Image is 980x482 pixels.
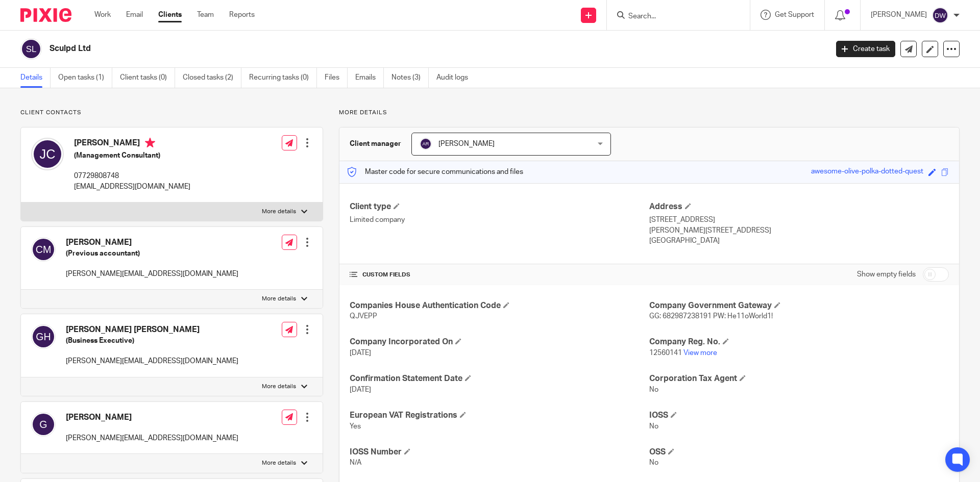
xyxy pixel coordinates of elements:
[20,8,71,22] img: Pixie
[94,10,111,20] a: Work
[350,215,649,225] p: Limited company
[66,324,238,335] h4: [PERSON_NAME] [PERSON_NAME]
[66,269,238,279] p: [PERSON_NAME][EMAIL_ADDRESS][DOMAIN_NAME]
[811,166,923,178] div: awesome-olive-polka-dotted-quest
[775,11,814,18] span: Get Support
[649,373,949,384] h4: Corporation Tax Agent
[183,68,241,88] a: Closed tasks (2)
[350,337,649,347] h4: Company Incorporated On
[74,171,190,181] p: 07729808748
[31,237,56,262] img: svg%3E
[339,109,960,117] p: More details
[649,201,949,212] h4: Address
[350,271,649,279] h4: CUSTOM FIELDS
[649,386,658,393] span: No
[20,68,51,88] a: Details
[649,236,949,246] p: [GEOGRAPHIC_DATA]
[350,410,649,421] h4: European VAT Registrations
[66,237,238,248] h4: [PERSON_NAME]
[649,459,658,466] span: No
[355,68,384,88] a: Emails
[20,38,42,60] img: svg%3E
[350,349,371,357] span: [DATE]
[649,300,949,311] h4: Company Government Gateway
[66,356,238,366] p: [PERSON_NAME][EMAIL_ADDRESS][DOMAIN_NAME]
[649,410,949,421] h4: IOSS
[350,423,361,430] span: Yes
[197,10,214,20] a: Team
[50,43,667,54] h2: Sculpd Ltd
[871,10,927,20] p: [PERSON_NAME]
[649,337,949,347] h4: Company Reg. No.
[627,12,719,21] input: Search
[58,68,112,88] a: Open tasks (1)
[857,269,916,280] label: Show empty fields
[649,423,658,430] span: No
[325,68,348,88] a: Files
[350,139,401,149] h3: Client manager
[262,383,296,391] p: More details
[350,459,361,466] span: N/A
[350,373,649,384] h4: Confirmation Statement Date
[350,447,649,458] h4: IOSS Number
[66,412,238,423] h4: [PERSON_NAME]
[229,10,255,20] a: Reports
[649,215,949,225] p: [STREET_ADDRESS]
[649,313,773,320] span: GG: 682987238191 PW: He11oWorld1!
[74,138,190,150] h4: [PERSON_NAME]
[262,295,296,303] p: More details
[420,138,432,150] img: svg%3E
[158,10,182,20] a: Clients
[649,225,949,236] p: [PERSON_NAME][STREET_ADDRESS]
[66,248,238,259] h5: (Previous accountant)
[347,167,523,177] p: Master code for secure communications and files
[145,138,155,148] i: Primary
[683,349,717,357] a: View more
[249,68,317,88] a: Recurring tasks (0)
[350,300,649,311] h4: Companies House Authentication Code
[262,459,296,467] p: More details
[391,68,429,88] a: Notes (3)
[836,41,895,57] a: Create task
[31,412,56,437] img: svg%3E
[649,349,682,357] span: 12560141
[74,182,190,192] p: [EMAIL_ADDRESS][DOMAIN_NAME]
[20,109,323,117] p: Client contacts
[126,10,143,20] a: Email
[350,313,377,320] span: QJVEPP
[31,324,56,349] img: svg%3E
[31,138,64,170] img: svg%3E
[262,208,296,216] p: More details
[438,140,495,147] span: [PERSON_NAME]
[350,386,371,393] span: [DATE]
[74,150,190,161] h5: (Management Consultant)
[350,201,649,212] h4: Client type
[436,68,476,88] a: Audit logs
[649,447,949,458] h4: OSS
[120,68,175,88] a: Client tasks (0)
[66,336,238,346] h5: (Business Executive)
[66,433,238,443] p: [PERSON_NAME][EMAIL_ADDRESS][DOMAIN_NAME]
[932,7,948,23] img: svg%3E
